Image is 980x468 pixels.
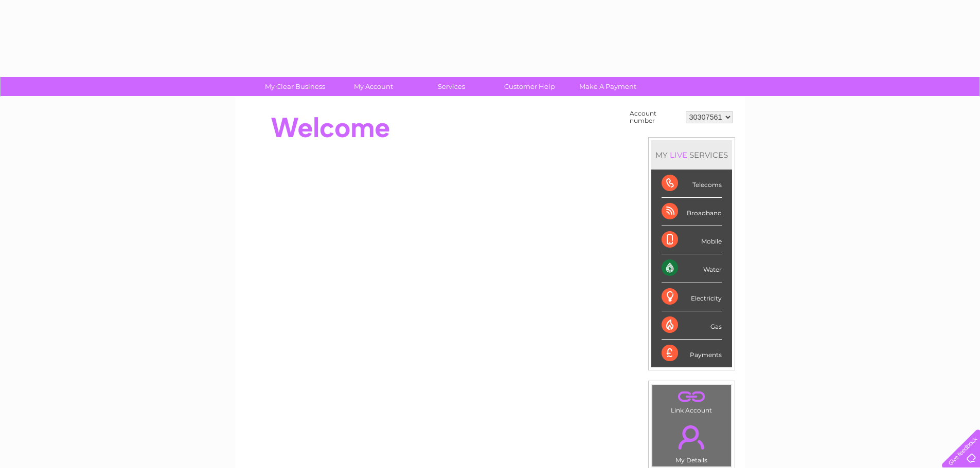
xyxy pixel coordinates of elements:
a: Customer Help [487,77,572,96]
a: . [655,419,728,455]
td: Link Account [652,384,732,417]
a: My Account [331,77,416,96]
div: Water [662,254,722,283]
div: MY SERVICES [651,140,732,170]
div: LIVE [668,150,689,160]
div: Gas [662,311,722,340]
a: . [655,387,728,405]
a: My Clear Business [253,77,337,96]
div: Broadband [662,198,722,226]
td: My Details [652,417,732,467]
a: Services [409,77,494,96]
div: Telecoms [662,170,722,198]
div: Electricity [662,283,722,311]
td: Account number [627,107,683,127]
a: Make A Payment [565,77,650,96]
div: Mobile [662,226,722,254]
div: Payments [662,340,722,367]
